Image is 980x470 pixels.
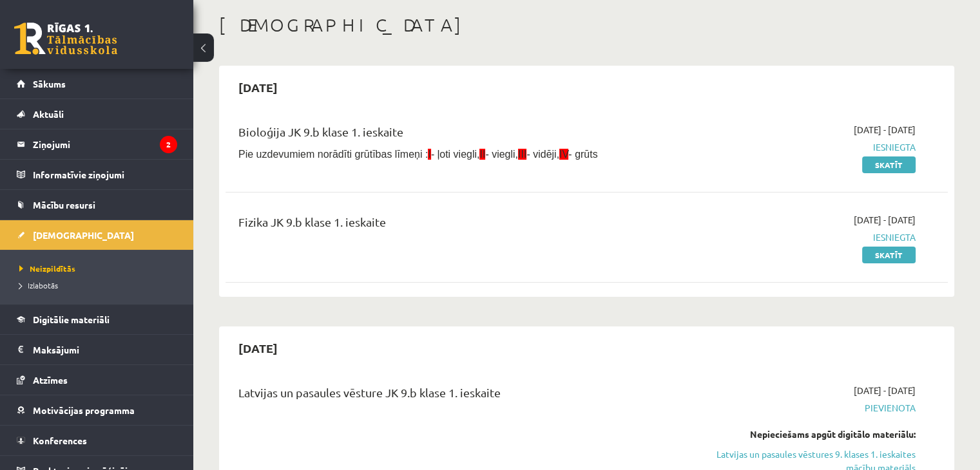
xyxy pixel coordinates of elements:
[17,365,177,395] a: Atzīmes
[17,129,177,159] a: Ziņojumi2
[703,140,916,154] span: Iesniegta
[17,190,177,220] a: Mācību resursi
[19,263,75,274] span: Neizpildītās
[17,220,177,250] a: [DEMOGRAPHIC_DATA]
[19,263,180,274] a: Neizpildītās
[33,229,134,241] span: [DEMOGRAPHIC_DATA]
[854,213,916,227] span: [DATE] - [DATE]
[33,199,95,211] span: Mācību resursi
[33,314,110,325] span: Digitālie materiāli
[854,384,916,397] span: [DATE] - [DATE]
[238,384,684,408] div: Latvijas un pasaules vēsture JK 9.b klase 1. ieskaite
[479,149,485,160] span: II
[238,213,684,237] div: Fizika JK 9.b klase 1. ieskaite
[14,23,117,55] a: Rīgas 1. Tālmācības vidusskola
[19,280,58,290] span: Izlabotās
[33,108,64,120] span: Aktuāli
[862,247,916,263] a: Skatīt
[428,149,430,160] span: I
[17,69,177,99] a: Sākums
[17,305,177,334] a: Digitālie materiāli
[703,428,916,441] div: Nepieciešams apgūt digitālo materiālu:
[17,395,177,425] a: Motivācijas programma
[703,401,916,415] span: Pievienota
[17,335,177,364] a: Maksājumi
[17,99,177,129] a: Aktuāli
[854,123,916,136] span: [DATE] - [DATE]
[226,333,291,363] h2: [DATE]
[559,149,568,160] span: IV
[33,78,66,89] span: Sākums
[238,123,684,147] div: Bioloģija JK 9.b klase 1. ieskaite
[160,136,177,153] i: 2
[703,230,916,244] span: Iesniegta
[219,14,954,36] h1: [DEMOGRAPHIC_DATA]
[33,160,177,189] legend: Informatīvie ziņojumi
[33,129,177,159] legend: Ziņojumi
[33,374,68,386] span: Atzīmes
[862,156,916,173] a: Skatīt
[19,279,180,291] a: Izlabotās
[33,435,87,446] span: Konferences
[518,149,526,160] span: III
[226,72,291,102] h2: [DATE]
[17,160,177,189] a: Informatīvie ziņojumi
[33,335,177,364] legend: Maksājumi
[33,404,135,416] span: Motivācijas programma
[17,426,177,455] a: Konferences
[238,149,598,160] span: Pie uzdevumiem norādīti grūtības līmeņi : - ļoti viegli, - viegli, - vidēji, - grūts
